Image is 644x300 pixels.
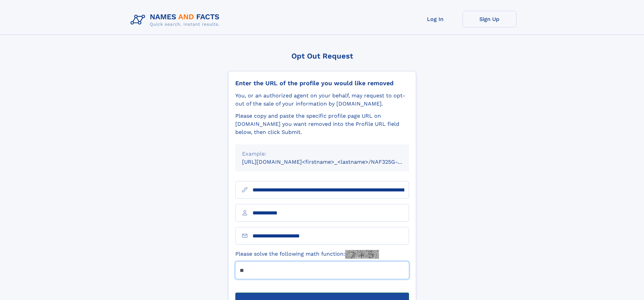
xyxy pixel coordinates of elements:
[235,250,379,259] label: Please solve the following math function:
[128,11,225,29] img: Logo Names and Facts
[235,92,409,108] div: You, or an authorized agent on your behalf, may request to opt-out of the sale of your informatio...
[228,52,416,60] div: Opt Out Request
[462,11,517,27] a: Sign Up
[235,79,409,87] div: Enter the URL of the profile you would like removed
[235,112,409,136] div: Please copy and paste the specific profile page URL on [DOMAIN_NAME] you want removed into the Pr...
[408,11,462,27] a: Log In
[242,150,402,158] div: Example:
[242,159,422,165] small: [URL][DOMAIN_NAME]<firstname>_<lastname>/NAF325G-xxxxxxxx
